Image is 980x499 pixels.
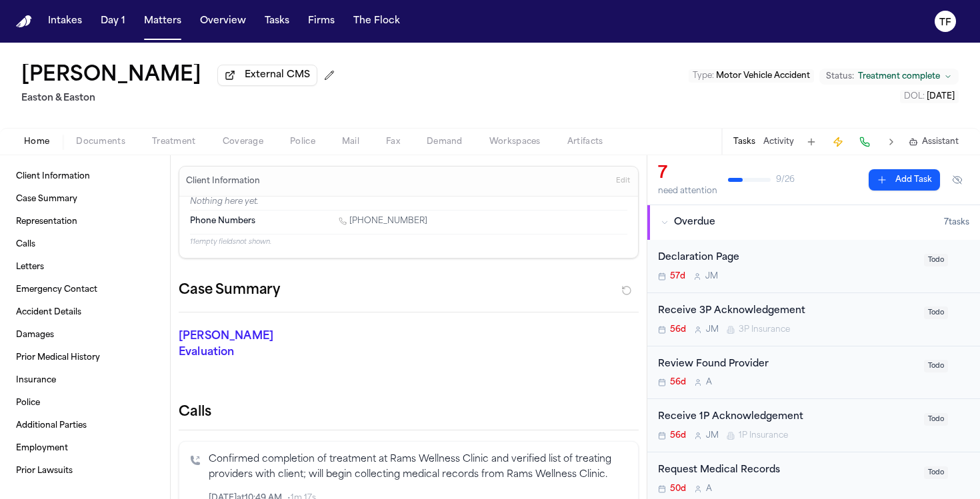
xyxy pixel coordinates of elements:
button: Edit [612,171,634,192]
span: Todo [924,306,948,319]
span: A [706,484,712,494]
button: The Flock [348,9,405,33]
a: Damages [11,324,159,346]
span: J M [706,430,719,441]
div: Receive 1P Acknowledgement [658,410,916,425]
div: 7 [658,163,717,185]
span: Treatment complete [858,71,940,82]
span: Demand [427,137,463,147]
span: Additional Parties [16,420,87,431]
button: Edit matter name [21,64,201,88]
a: Prior Lawsuits [11,460,159,482]
button: Overview [195,9,251,33]
span: Insurance [16,375,56,386]
a: Police [11,392,159,414]
h2: Easton & Easton [21,91,340,107]
span: J M [705,271,718,282]
a: Calls [11,234,159,255]
button: Hide completed tasks (⌘⇧H) [945,169,969,191]
button: Add Task [869,169,940,191]
span: Treatment [152,137,196,147]
button: Create Immediate Task [829,133,847,151]
a: Accident Details [11,302,159,323]
a: Insurance [11,370,159,391]
div: Open task: Receive 1P Acknowledgement [647,399,980,452]
span: Police [290,137,315,147]
button: Tasks [733,137,755,147]
a: Client Information [11,166,159,187]
button: Firms [303,9,340,33]
span: Documents [76,137,125,147]
span: [DATE] [927,93,955,101]
span: Edit [616,177,630,186]
span: 9 / 26 [776,175,795,185]
span: Artifacts [567,137,603,147]
p: Nothing here yet. [190,197,627,210]
span: Fax [386,137,400,147]
button: Matters [139,9,187,33]
span: Overdue [674,216,715,229]
p: Confirmed completion of treatment at Rams Wellness Clinic and verified list of treating providers... [209,452,627,483]
button: Assistant [909,137,959,147]
button: Intakes [43,9,87,33]
button: Edit DOL: 2025-07-01 [900,90,959,103]
a: Prior Medical History [11,347,159,368]
p: [PERSON_NAME] Evaluation [179,328,321,360]
span: Assistant [922,137,959,147]
span: Letters [16,262,44,272]
button: Add Task [802,133,821,151]
span: 57d [670,271,685,282]
div: need attention [658,186,717,197]
span: 50d [670,484,686,494]
h3: Client Information [183,176,263,187]
span: Case Summary [16,194,77,205]
a: Home [16,15,32,28]
a: Additional Parties [11,415,159,436]
a: Employment [11,438,159,459]
span: Workspaces [489,137,541,147]
span: J M [706,324,719,335]
span: Emergency Contact [16,284,97,295]
button: Activity [763,137,794,147]
span: Prior Medical History [16,352,100,363]
text: TF [939,18,951,27]
span: Client Information [16,171,90,182]
span: Todo [924,254,948,266]
span: Employment [16,443,68,454]
button: Overdue7tasks [647,205,980,240]
span: Mail [342,137,359,147]
span: 1P Insurance [739,430,788,441]
div: Receive 3P Acknowledgement [658,304,916,319]
span: A [706,377,712,388]
span: Damages [16,330,54,340]
span: Type : [693,72,714,80]
button: Make a Call [855,133,874,151]
span: Todo [924,413,948,426]
span: Phone Numbers [190,216,255,227]
span: Status: [826,71,854,82]
button: Tasks [259,9,295,33]
span: Accident Details [16,307,81,318]
div: Request Medical Records [658,463,916,478]
span: 56d [670,324,686,335]
button: Day 1 [95,9,131,33]
span: Todo [924,466,948,479]
span: 7 task s [944,217,969,228]
span: 56d [670,377,686,388]
span: Calls [16,239,35,250]
span: 56d [670,430,686,441]
a: Emergency Contact [11,279,159,300]
p: 11 empty fields not shown. [190,237,627,247]
div: Open task: Declaration Page [647,240,980,293]
h1: [PERSON_NAME] [21,64,201,88]
div: Open task: Review Found Provider [647,346,980,400]
span: Prior Lawsuits [16,466,73,476]
div: Declaration Page [658,250,916,266]
h2: Case Summary [179,280,280,301]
